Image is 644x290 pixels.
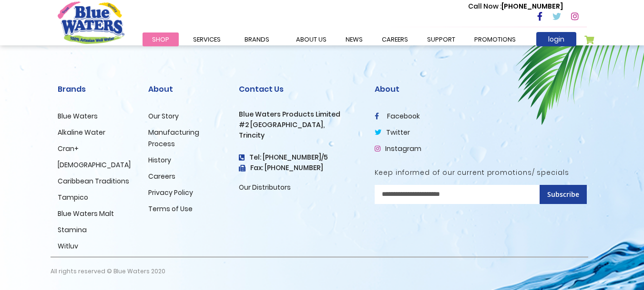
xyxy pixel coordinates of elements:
a: Manufacturing Process [148,128,199,149]
a: login [536,32,576,46]
a: Our Distributors [239,183,291,192]
h2: Brands [58,85,134,94]
h5: Keep informed of our current promotions/ specials [375,169,587,177]
h3: Trincity [239,131,360,140]
a: [DEMOGRAPHIC_DATA] [58,160,131,170]
a: Careers [148,172,175,181]
a: Our Story [148,111,179,121]
a: News [336,32,372,46]
button: Subscribe [540,185,587,204]
a: twitter [375,128,410,137]
h4: Tel: [PHONE_NUMBER]/5 [239,153,360,161]
span: Brands [245,35,269,44]
span: Call Now : [468,1,501,11]
a: store logo [58,1,124,43]
a: Privacy Policy [148,188,193,197]
a: facebook [375,111,420,121]
h2: About [375,85,587,94]
a: Cran+ [58,144,79,153]
a: Instagram [375,144,421,153]
a: Blue Waters Malt [58,209,114,218]
h3: Fax: [PHONE_NUMBER] [239,164,360,172]
p: [PHONE_NUMBER] [468,1,563,11]
a: Promotions [465,32,525,46]
span: Shop [152,35,169,44]
p: All rights reserved © Blue Waters 2020 [51,258,165,285]
span: Services [193,35,221,44]
h2: Contact Us [239,85,360,94]
a: Alkaline Water [58,128,105,137]
a: Witluv [58,241,78,251]
h2: About [148,85,225,94]
a: careers [372,32,418,46]
a: Terms of Use [148,204,193,214]
h3: #2 [GEOGRAPHIC_DATA], [239,121,360,129]
span: Subscribe [547,190,579,199]
a: Tampico [58,193,88,202]
a: Stamina [58,225,87,235]
h3: Blue Waters Products Limited [239,110,360,118]
a: Caribbean Traditions [58,176,129,186]
a: about us [286,32,336,46]
a: Blue Waters [58,111,98,121]
a: History [148,155,171,165]
a: support [418,32,465,46]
